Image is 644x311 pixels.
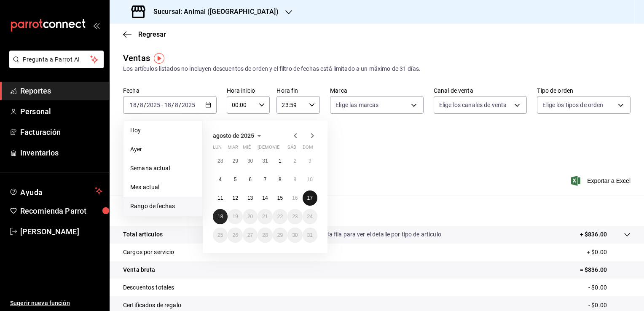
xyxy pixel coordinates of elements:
[243,209,258,224] button: 20 de agosto de 2025
[6,61,104,70] a: Pregunta a Parrot AI
[20,106,102,117] span: Personal
[273,209,287,224] button: 22 de agosto de 2025
[123,265,155,274] p: Venta bruta
[247,195,253,201] abbr: 13 de agosto de 2025
[287,153,302,169] button: 2 de agosto de 2025
[20,226,102,237] span: [PERSON_NAME]
[137,102,140,108] span: /
[258,153,272,169] button: 31 de julio de 2025
[588,283,631,292] p: - $0.00
[249,177,252,182] abbr: 6 de agosto de 2025
[232,158,238,164] abbr: 29 de julio de 2025
[303,153,317,169] button: 3 de agosto de 2025
[293,158,296,164] abbr: 2 de agosto de 2025
[542,101,603,109] span: Elige los tipos de orden
[20,85,102,97] span: Reportes
[9,51,104,68] button: Pregunta a Parrot AI
[262,232,268,238] abbr: 28 de agosto de 2025
[335,101,378,109] span: Elige las marcas
[20,147,102,158] span: Inventarios
[243,172,258,187] button: 6 de agosto de 2025
[227,88,270,94] label: Hora inicio
[213,209,228,224] button: 18 de agosto de 2025
[228,190,242,206] button: 12 de agosto de 2025
[213,172,228,187] button: 4 de agosto de 2025
[307,214,313,220] abbr: 24 de agosto de 2025
[292,214,298,220] abbr: 23 de agosto de 2025
[303,228,317,243] button: 31 de agosto de 2025
[292,232,298,238] abbr: 30 de agosto de 2025
[146,102,161,108] input: ----
[219,177,222,182] abbr: 4 de agosto de 2025
[228,228,242,243] button: 26 de agosto de 2025
[213,228,228,243] button: 25 de agosto de 2025
[262,158,268,164] abbr: 31 de julio de 2025
[20,186,91,196] span: Ayuda
[130,183,196,192] span: Mes actual
[123,52,150,64] div: Ventas
[303,172,317,187] button: 10 de agosto de 2025
[243,190,258,206] button: 13 de agosto de 2025
[573,176,631,186] button: Exportar a Excel
[247,232,253,238] abbr: 27 de agosto de 2025
[123,30,166,38] button: Regresar
[537,88,631,94] label: Tipo de orden
[587,248,631,257] p: + $0.00
[273,145,279,153] abbr: viernes
[123,301,181,310] p: Certificados de regalo
[279,158,282,164] abbr: 1 de agosto de 2025
[10,299,102,308] span: Sugerir nueva función
[292,195,298,201] abbr: 16 de agosto de 2025
[262,195,268,201] abbr: 14 de agosto de 2025
[307,232,313,238] abbr: 31 de agosto de 2025
[179,102,181,108] span: /
[258,145,307,153] abbr: jueves
[439,101,507,109] span: Elige los canales de venta
[303,190,317,206] button: 17 de agosto de 2025
[164,102,172,108] input: --
[243,145,251,153] abbr: miércoles
[262,214,268,220] abbr: 21 de agosto de 2025
[258,190,272,206] button: 14 de agosto de 2025
[287,209,302,224] button: 23 de agosto de 2025
[580,230,607,239] p: + $836.00
[273,172,287,187] button: 8 de agosto de 2025
[93,22,99,29] button: open_drawer_menu
[303,145,313,153] abbr: domingo
[232,214,238,220] abbr: 19 de agosto de 2025
[130,202,196,211] span: Rango de fechas
[277,195,283,201] abbr: 15 de agosto de 2025
[123,283,174,292] p: Descuentos totales
[217,214,223,220] abbr: 18 de agosto de 2025
[307,177,313,182] abbr: 10 de agosto de 2025
[258,172,272,187] button: 7 de agosto de 2025
[217,195,223,201] abbr: 11 de agosto de 2025
[174,102,179,108] input: --
[140,102,144,108] input: --
[232,232,238,238] abbr: 26 de agosto de 2025
[588,301,631,310] p: - $0.00
[279,177,282,182] abbr: 8 de agosto de 2025
[217,158,223,164] abbr: 28 de julio de 2025
[307,195,313,201] abbr: 17 de agosto de 2025
[123,88,217,94] label: Fecha
[273,153,287,169] button: 1 de agosto de 2025
[303,209,317,224] button: 24 de agosto de 2025
[287,228,302,243] button: 30 de agosto de 2025
[232,195,238,201] abbr: 12 de agosto de 2025
[217,232,223,238] abbr: 25 de agosto de 2025
[23,55,91,64] span: Pregunta a Parrot AI
[130,145,196,154] span: Ayer
[228,153,242,169] button: 29 de julio de 2025
[213,132,254,139] span: agosto de 2025
[20,126,102,138] span: Facturación
[287,145,296,153] abbr: sábado
[273,190,287,206] button: 15 de agosto de 2025
[123,230,163,239] p: Total artículos
[277,214,283,220] abbr: 22 de agosto de 2025
[144,102,146,108] span: /
[213,190,228,206] button: 11 de agosto de 2025
[123,206,631,216] p: Resumen
[154,53,164,64] button: Tooltip marker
